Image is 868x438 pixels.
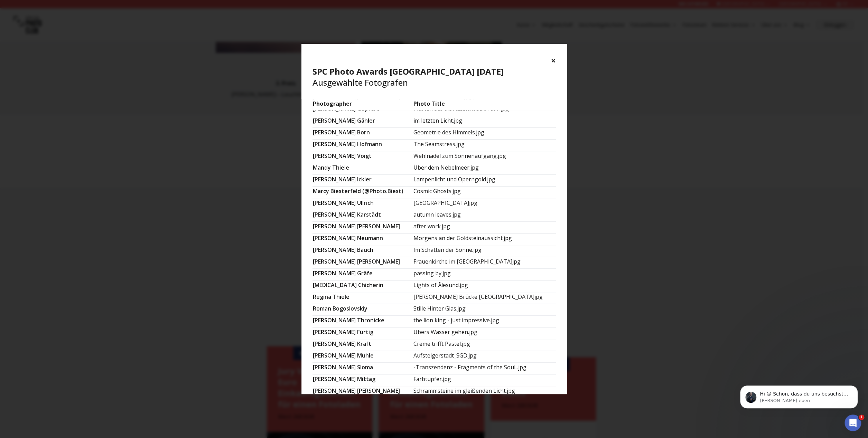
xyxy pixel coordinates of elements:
td: [PERSON_NAME] Born [312,127,413,139]
td: Geometrie des Himmels.jpg [413,127,556,139]
td: Im Schatten der Sonne.jpg [413,245,556,257]
h4: Ausgewählte Fotografen [312,66,556,88]
td: The Seamstress.jpg [413,139,556,151]
td: Lights of Ålesund.jpg [413,280,556,292]
td: Frauenkirche im [GEOGRAPHIC_DATA]jpg [413,257,556,268]
td: [PERSON_NAME] Mühle [312,351,413,362]
td: the lion king - just impressive.jpg [413,315,556,327]
td: Regina Thiele [312,292,413,304]
td: [PERSON_NAME] [PERSON_NAME] [312,257,413,268]
td: [PERSON_NAME] Ullrich [312,198,413,210]
td: [PERSON_NAME] [PERSON_NAME] [312,386,413,398]
td: [PERSON_NAME] Neumann [312,233,413,245]
td: [PERSON_NAME] Hofmann [312,139,413,151]
td: Lampenlicht und Operngold.jpg [413,174,556,186]
td: -Transzendenz - Fragments of the SouL.jpg [413,362,556,374]
td: [PERSON_NAME] Voigt [312,151,413,163]
td: Photographer [312,99,413,111]
td: Morgens an der Goldsteinaussicht.jpg [413,233,556,245]
span: 1 [859,415,864,420]
td: [PERSON_NAME] Mittag [312,374,413,386]
button: × [551,55,556,66]
td: after work.jpg [413,221,556,233]
td: Creme trifft Pastel.jpg [413,339,556,351]
td: Farbtupfer.jpg [413,374,556,386]
td: Stille Hinter Glas.jpg [413,304,556,315]
td: [PERSON_NAME] Thronicke [312,315,413,327]
td: [PERSON_NAME] Fürtig [312,327,413,339]
td: [PERSON_NAME] Gähler [312,116,413,127]
td: Schrammsteine im gleißenden Licht.jpg [413,386,556,398]
td: [GEOGRAPHIC_DATA]jpg [413,198,556,210]
td: im letzten Licht.jpg [413,116,556,127]
td: [PERSON_NAME] Kraft [312,339,413,351]
td: Übers Wasser gehen.jpg [413,327,556,339]
td: passing by.jpg [413,268,556,280]
td: Mandy Thiele [312,163,413,174]
td: Photo Title [413,99,556,111]
td: [MEDICAL_DATA] Chicherin [312,280,413,292]
td: [PERSON_NAME] Karstädt [312,210,413,221]
td: [PERSON_NAME] Bauch [312,245,413,257]
td: [PERSON_NAME] Gräfe [312,268,413,280]
td: [PERSON_NAME] [PERSON_NAME] [312,221,413,233]
b: SPC Photo Awards [GEOGRAPHIC_DATA] [DATE] [312,66,504,77]
td: Wehlnadel zum Sonnenaufgang.jpg [413,151,556,163]
td: Über dem Nebelmeer.jpg [413,163,556,174]
iframe: Intercom notifications Nachricht [730,371,868,419]
td: Aufsteigerstadt_SGD.jpg [413,351,556,362]
td: autumn leaves.jpg [413,210,556,221]
td: Cosmic Ghosts.jpg [413,186,556,198]
iframe: Intercom live chat [844,415,861,431]
td: [PERSON_NAME] Brücke [GEOGRAPHIC_DATA]jpg [413,292,556,304]
td: [PERSON_NAME] Ickler [312,174,413,186]
td: Marcy Biesterfeld (@photo.biest) [312,186,413,198]
td: [PERSON_NAME] Sloma [312,362,413,374]
td: Roman Bogoslovskiy [312,304,413,315]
